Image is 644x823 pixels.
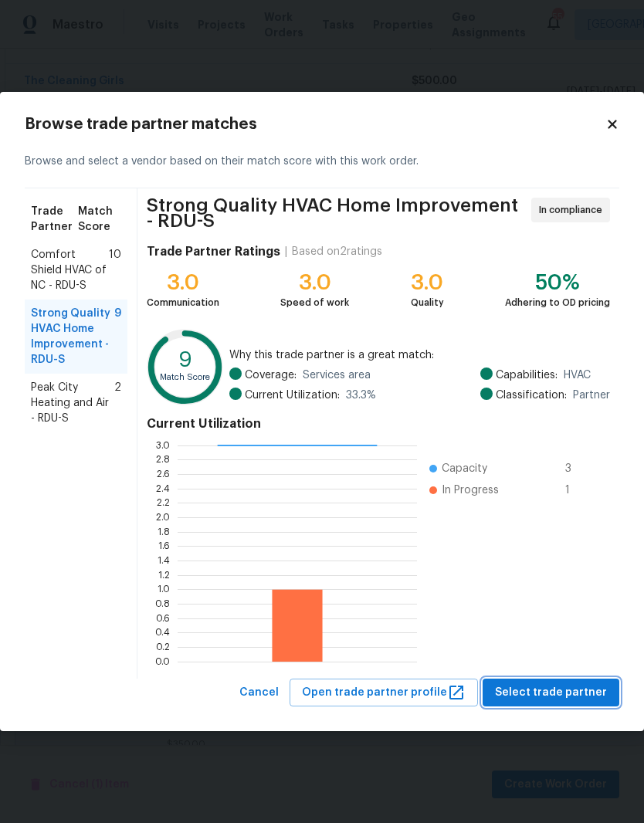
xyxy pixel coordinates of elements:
div: 3.0 [280,275,349,290]
div: Quality [411,295,444,310]
span: Open trade partner profile [302,683,466,703]
span: Classification: [496,388,567,403]
span: Select trade partner [495,683,607,703]
span: In Progress [442,483,499,498]
span: Capacity [442,461,487,476]
div: Based on 2 ratings [292,244,382,259]
h2: Browse trade partner matches [25,117,605,132]
div: Browse and select a vendor based on their match score with this work order. [25,135,619,188]
text: 2.6 [157,469,170,479]
div: Communication [147,295,219,310]
text: 1.6 [158,541,170,550]
span: Capabilities: [496,367,558,383]
div: | [280,244,292,259]
span: Why this trade partner is a great match: [229,347,610,363]
text: 2.0 [156,513,170,522]
button: Cancel [233,679,285,707]
span: 33.3 % [346,388,376,403]
text: 9 [178,350,192,371]
text: 1.0 [158,584,170,594]
span: Peak City Heating and Air - RDU-S [31,380,114,426]
span: Strong Quality HVAC Home Improvement - RDU-S [147,198,527,229]
span: Comfort Shield HVAC of NC - RDU-S [31,247,109,293]
span: 9 [114,306,121,367]
span: Trade Partner [31,204,78,235]
span: 1 [565,483,590,498]
span: Current Utilization: [245,388,340,403]
div: Adhering to OD pricing [505,295,610,310]
div: Speed of work [280,295,349,310]
div: 3.0 [411,275,444,290]
text: 0.8 [155,599,170,608]
text: 1.4 [158,556,170,565]
text: 3.0 [156,440,170,449]
text: 0.4 [155,628,170,637]
button: Select trade partner [483,679,619,707]
text: 0.6 [156,613,170,622]
span: 10 [109,247,121,293]
span: Partner [573,388,610,403]
span: Match Score [78,204,121,235]
text: 1.2 [158,570,170,579]
button: Open trade partner profile [290,679,478,707]
span: HVAC [564,367,591,383]
text: 2.8 [156,455,170,464]
h4: Current Utilization [147,416,610,432]
text: 2.2 [157,498,170,507]
span: In compliance [539,202,608,218]
span: 2 [114,380,121,426]
span: Services area [303,367,371,383]
div: 3.0 [147,275,219,290]
text: 0.0 [155,656,170,666]
text: 0.2 [156,642,170,652]
span: Strong Quality HVAC Home Improvement - RDU-S [31,306,114,367]
span: Coverage: [245,367,297,383]
h4: Trade Partner Ratings [147,244,280,259]
span: 3 [565,461,590,476]
span: Cancel [239,683,279,703]
text: Match Score [160,373,210,381]
text: 2.4 [156,483,170,493]
div: 50% [505,275,610,290]
text: 1.8 [158,527,170,536]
